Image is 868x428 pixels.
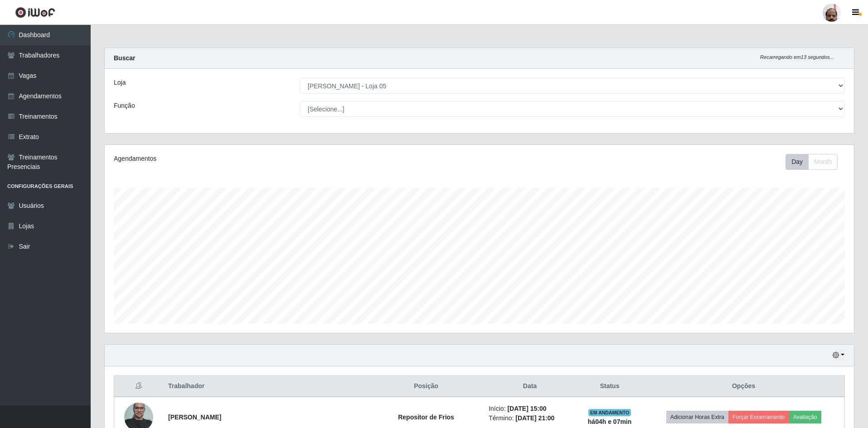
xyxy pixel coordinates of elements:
button: Day [786,154,809,170]
time: [DATE] 15:00 [507,405,546,412]
div: First group [786,154,838,170]
th: Status [577,376,643,397]
img: CoreUI Logo [15,7,55,18]
button: Adicionar Horas Extra [666,411,728,423]
strong: Repositor de Frios [398,414,454,421]
time: [DATE] 21:00 [515,414,554,422]
li: Início: [489,404,571,414]
button: Month [808,154,838,170]
th: Trabalhador [163,376,369,397]
i: Recarregando em 13 segundos... [760,54,834,60]
li: Término: [489,414,571,423]
label: Função [114,101,135,111]
th: Posição [369,376,483,397]
div: Agendamentos [114,154,411,164]
span: EM ANDAMENTO [588,409,631,416]
th: Opções [643,376,844,397]
strong: há 04 h e 07 min [588,418,632,425]
strong: Buscar [114,54,135,62]
button: Forçar Encerramento [728,411,789,423]
th: Data [483,376,577,397]
button: Avaliação [789,411,821,423]
strong: [PERSON_NAME] [168,414,221,421]
div: Toolbar with button groups [786,154,845,170]
label: Loja [114,78,126,87]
